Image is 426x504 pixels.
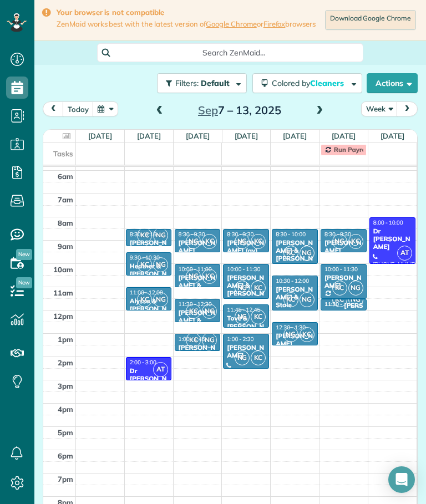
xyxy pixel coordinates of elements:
[235,309,250,324] span: NG
[206,19,257,28] a: Google Chrome
[251,281,266,296] span: KC
[300,292,315,307] span: NG
[129,239,169,255] div: [PERSON_NAME]
[43,101,64,116] button: prev
[348,234,363,249] span: KC
[58,451,73,460] span: 6pm
[58,358,73,367] span: 2pm
[53,312,73,320] span: 12pm
[227,306,260,313] span: 11:45 - 12:45
[53,265,73,274] span: 10am
[53,288,73,297] span: 11am
[227,266,260,273] span: 10:00 - 11:30
[388,466,415,493] div: Open Intercom Messenger
[201,78,230,88] span: Default
[153,228,168,243] span: NG
[334,145,369,154] span: Run Payroll
[235,131,258,140] a: [DATE]
[361,101,398,116] button: Week
[58,242,73,251] span: 9am
[251,234,266,249] span: KC
[16,249,32,260] span: New
[324,239,363,255] div: [PERSON_NAME]
[198,103,218,117] span: Sep
[58,172,73,181] span: 6am
[325,10,416,30] a: Download Google Chrome
[58,475,73,483] span: 7pm
[130,231,156,238] span: 8:30 - 9:15
[276,231,306,238] span: 8:30 - 10:00
[226,239,266,255] div: [PERSON_NAME] (qv)
[178,309,217,341] div: [PERSON_NAME] & [PERSON_NAME] (LV)
[251,309,266,324] span: KC
[153,292,168,307] span: NG
[300,327,315,342] span: KC
[235,350,250,365] span: NG
[175,78,199,88] span: Filters:
[226,274,266,306] div: [PERSON_NAME] & [PERSON_NAME]
[324,266,358,273] span: 10:00 - 11:30
[202,333,217,348] span: NG
[129,297,169,321] div: Alyssa & [PERSON_NAME]
[251,350,266,365] span: KC
[58,195,73,204] span: 7am
[226,344,266,360] div: [PERSON_NAME]
[130,359,156,366] span: 2:00 - 3:00
[178,344,217,360] div: [PERSON_NAME] (LV)
[348,281,363,296] span: NG
[16,277,32,288] span: New
[332,131,356,140] a: [DATE]
[153,257,168,272] span: NG
[157,73,247,93] button: Filters: Default
[324,274,363,290] div: [PERSON_NAME]
[130,289,163,296] span: 11:00 - 12:00
[202,234,217,249] span: KC
[153,362,168,377] span: AT
[202,304,217,319] span: NG
[178,274,217,306] div: [PERSON_NAME] & [PERSON_NAME] (LV)
[283,131,307,140] a: [DATE]
[397,246,412,261] span: AT
[348,292,363,307] span: NG
[137,131,161,140] a: [DATE]
[283,327,298,342] span: NG
[381,131,404,140] a: [DATE]
[300,246,315,261] span: NG
[263,19,286,28] a: Firefox
[58,428,73,437] span: 5pm
[252,73,362,93] button: Colored byCleaners
[283,292,298,307] span: KC
[276,324,306,331] span: 12:30 - 1:30
[129,262,169,286] div: Heather & [PERSON_NAME]
[129,367,169,391] div: Dr [PERSON_NAME]
[275,286,315,318] div: [PERSON_NAME] & Stale Bjordal
[332,292,347,307] span: KC
[57,8,316,17] strong: Your browser is not compatible
[324,231,351,238] span: 8:30 - 9:30
[332,234,347,249] span: NG
[58,335,73,344] span: 1pm
[57,19,316,29] span: ZenMaid works best with the latest version of or browsers
[373,227,412,251] div: Dr [PERSON_NAME]
[235,234,250,249] span: NG
[202,269,217,284] span: KC
[332,281,347,296] span: KC
[227,231,253,238] span: 8:30 - 9:30
[186,304,201,319] span: KC
[186,234,201,249] span: NG
[275,332,315,348] div: [PERSON_NAME]
[179,335,205,343] span: 1:00 - 1:45
[367,73,418,93] button: Actions
[179,231,205,238] span: 8:30 - 9:30
[186,131,210,140] a: [DATE]
[373,219,403,226] span: 8:00 - 10:00
[275,239,315,271] div: [PERSON_NAME] & [PERSON_NAME]
[179,266,212,273] span: 10:00 - 11:00
[276,277,309,284] span: 10:30 - 12:00
[227,335,253,343] span: 1:00 - 2:30
[397,101,418,116] button: next
[58,218,73,227] span: 8am
[137,257,152,272] span: KC
[235,281,250,296] span: NG
[186,269,201,284] span: NG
